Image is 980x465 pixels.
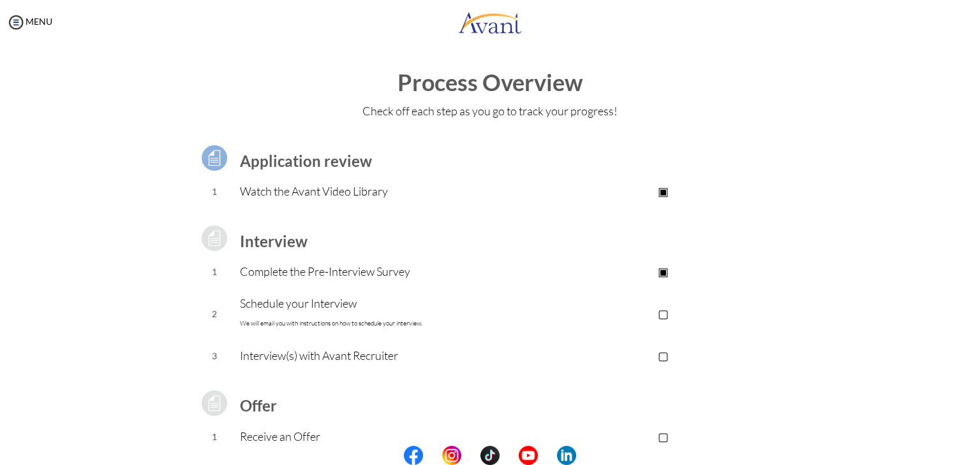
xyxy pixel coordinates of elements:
[189,256,241,288] td: 1
[189,176,241,208] td: 1
[240,319,422,327] font: We will email you with instructions on how to schedule your interview.
[535,262,791,280] p: ▣
[240,262,535,280] p: Complete the Pre-Interview Survey
[535,427,791,445] p: ▢
[535,182,791,200] p: ▣
[198,222,230,254] img: icon-test-grey.png
[538,446,557,465] img: blank.png
[240,294,535,333] p: Schedule your Interview
[423,446,442,465] img: blank.png
[458,3,522,41] img: logo.png
[480,446,500,465] img: tt.png
[198,387,230,419] img: icon-test-grey.png
[240,396,277,415] b: Offer
[6,16,52,27] a: MENU
[189,340,241,372] td: 3
[240,152,372,170] b: Application review
[535,304,791,322] p: ▢
[198,142,230,174] img: icon-test.png
[13,70,967,96] h1: Process Overview
[535,347,791,364] p: ▢
[461,446,480,465] img: blank.png
[6,13,26,32] img: icon-menu.png
[519,446,538,465] img: yt.png
[240,427,535,445] p: Receive an Offer
[240,347,535,364] p: Interview(s) with Avant Recruiter
[404,446,423,465] img: fb.png
[442,446,461,465] img: in.png
[13,102,967,120] p: Check off each step as you go to track your progress!
[557,446,576,465] img: li.png
[240,232,308,250] b: Interview
[189,421,241,453] td: 1
[189,288,241,340] td: 2
[500,446,519,465] img: blank.png
[240,182,535,200] p: Watch the Avant Video Library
